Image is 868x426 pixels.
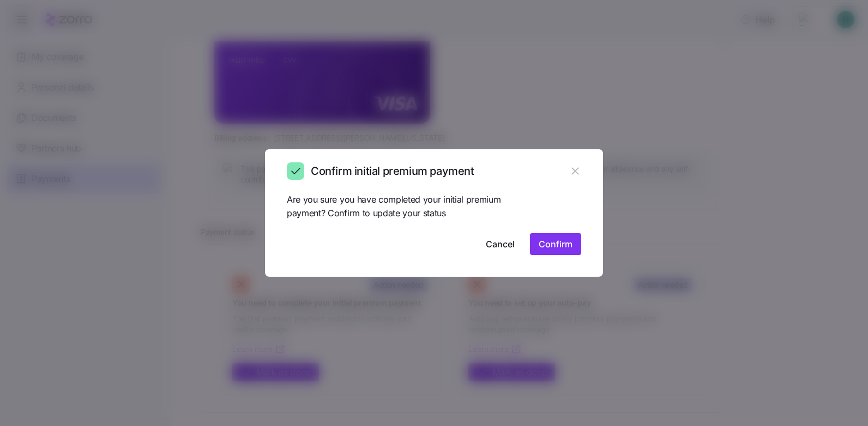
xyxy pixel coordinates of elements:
[477,233,523,255] button: Cancel
[539,238,572,251] span: Confirm
[486,238,515,251] span: Cancel
[311,164,474,179] h2: Confirm initial premium payment
[287,193,501,220] span: Are you sure you have completed your initial premium payment? Confirm to update your status
[530,233,581,255] button: Confirm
